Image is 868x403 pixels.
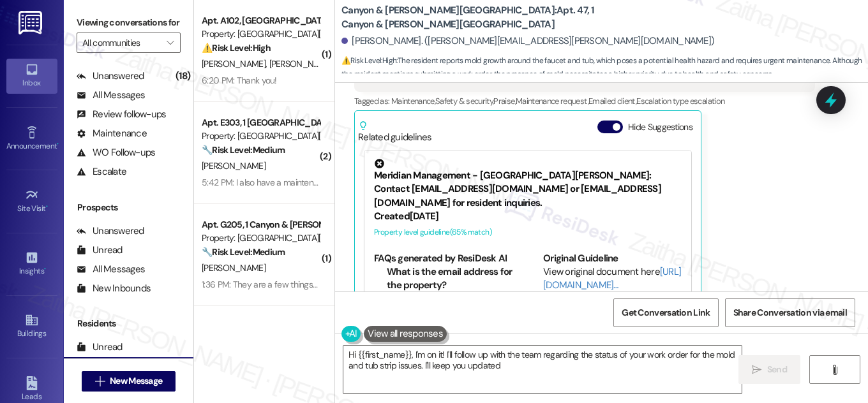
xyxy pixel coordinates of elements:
[516,96,588,106] span: Maintenance request ,
[543,252,618,265] b: Original Guideline
[6,59,57,93] a: Inbox
[202,262,266,274] span: [PERSON_NAME]
[269,58,333,70] span: [PERSON_NAME]
[82,371,176,392] button: New Message
[725,298,855,327] button: Share Conversation via email
[767,363,787,376] span: Send
[202,177,445,188] div: 5:42 PM: I also have a maintenance request on for air conditioning
[202,246,285,258] strong: 🔧 Risk Level: Medium
[77,70,144,83] div: Unanswered
[64,201,193,214] div: Prospects
[77,263,145,276] div: All Messages
[341,54,868,82] span: : The resident reports mold growth around the faucet and tub, which poses a potential health haza...
[636,96,724,106] span: Escalation type escalation
[628,121,692,134] label: Hide Suggestions
[202,144,285,156] strong: 🔧 Risk Level: Medium
[202,116,320,129] div: Apt. E303, 1 [GEOGRAPHIC_DATA][PERSON_NAME]
[64,317,193,330] div: Residents
[588,96,636,106] span: Emailed client ,
[543,265,682,293] div: View original document here
[202,14,320,27] div: Apt. A102, [GEOGRAPHIC_DATA][PERSON_NAME]
[343,346,742,393] textarea: Hi {{first_name}}, I'm on it! I'll follow up with the team regarding the status of your work orde...
[752,365,761,375] i: 
[110,374,162,388] span: New Message
[77,127,147,140] div: Maintenance
[202,218,320,231] div: Apt. G205, 1 Canyon & [PERSON_NAME][GEOGRAPHIC_DATA]
[172,66,193,86] div: (18)
[738,355,800,384] button: Send
[202,160,266,172] span: [PERSON_NAME]
[202,129,320,143] div: Property: [GEOGRAPHIC_DATA][PERSON_NAME]
[341,55,396,66] strong: ⚠️ Risk Level: High
[341,34,714,48] div: [PERSON_NAME]. ([PERSON_NAME][EMAIL_ADDRESS][PERSON_NAME][DOMAIN_NAME])
[435,96,493,106] span: Safety & security ,
[46,202,48,211] span: •
[77,108,166,121] div: Review follow-ups
[77,89,145,102] div: All Messages
[19,11,45,34] img: ResiDesk Logo
[202,42,271,54] strong: ⚠️ Risk Level: High
[202,58,269,70] span: [PERSON_NAME]
[167,38,174,48] i: 
[6,184,57,219] a: Site Visit •
[77,13,181,33] label: Viewing conversations for
[77,341,123,354] div: Unread
[44,265,46,274] span: •
[622,306,710,319] span: Get Conversation Link
[6,247,57,281] a: Insights •
[374,210,682,223] div: Created [DATE]
[387,265,513,293] li: What is the email address for the property?
[391,96,435,106] span: Maintenance ,
[77,282,151,295] div: New Inbounds
[95,376,105,386] i: 
[6,309,57,344] a: Buildings
[77,165,126,179] div: Escalate
[543,265,681,291] a: [URL][DOMAIN_NAME]…
[77,146,155,159] div: WO Follow-ups
[358,121,432,144] div: Related guidelines
[77,224,144,238] div: Unanswered
[493,96,515,106] span: Praise ,
[354,92,815,110] div: Tagged as:
[374,252,507,265] b: FAQs generated by ResiDesk AI
[341,4,597,31] b: Canyon & [PERSON_NAME][GEOGRAPHIC_DATA]: Apt. 47, 1 Canyon & [PERSON_NAME][GEOGRAPHIC_DATA]
[77,244,123,257] div: Unread
[374,159,682,210] div: Meridian Management - [GEOGRAPHIC_DATA][PERSON_NAME]: Contact [EMAIL_ADDRESS][DOMAIN_NAME] or [EM...
[613,298,718,327] button: Get Conversation Link
[374,226,682,239] div: Property level guideline ( 65 % match)
[82,33,160,53] input: All communities
[202,231,320,245] div: Property: [GEOGRAPHIC_DATA][PERSON_NAME]
[830,365,839,375] i: 
[733,306,847,319] span: Share Conversation via email
[57,140,59,149] span: •
[202,75,277,86] div: 6:20 PM: Thank you!
[202,27,320,41] div: Property: [GEOGRAPHIC_DATA][PERSON_NAME]
[172,356,193,376] div: (18)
